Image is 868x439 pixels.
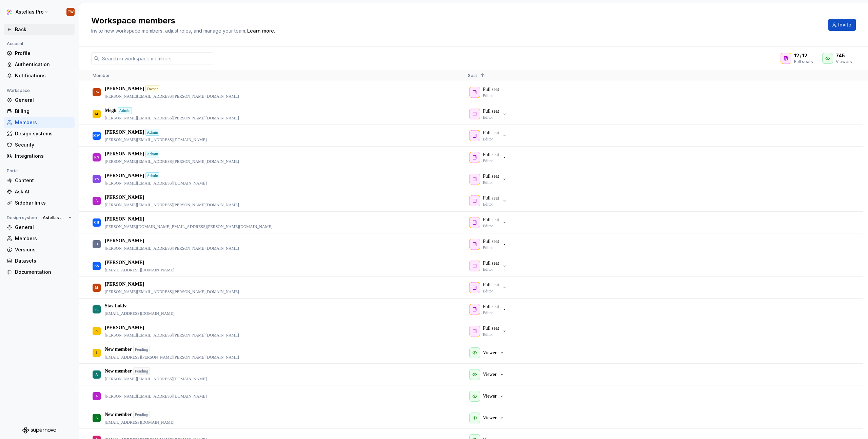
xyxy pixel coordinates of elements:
[4,40,26,48] div: Account
[483,216,499,223] p: Full seat
[483,195,499,202] p: Full seat
[15,177,72,184] div: Content
[468,368,507,381] button: Viewer
[15,257,72,264] div: Datasets
[105,281,144,288] p: [PERSON_NAME]
[5,8,13,16] img: b2369ad3-f38c-46c1-b2a2-f2452fdbdcd2.png
[105,129,144,136] p: [PERSON_NAME]
[828,19,856,31] button: Invite
[483,223,493,229] p: Editor
[105,137,207,142] p: [PERSON_NAME][EMAIL_ADDRESS][DOMAIN_NAME]
[483,325,499,332] p: Full seat
[4,151,75,161] a: Integrations
[483,158,493,164] p: Editor
[105,420,174,425] p: [EMAIL_ADDRESS][DOMAIN_NAME]
[22,427,56,434] svg: Supernova Logo
[95,411,98,424] div: A
[145,129,159,136] div: Admin
[105,368,132,375] p: New member
[94,259,99,272] div: KS
[105,159,239,164] p: [PERSON_NAME][EMAIL_ADDRESS][PERSON_NAME][DOMAIN_NAME]
[118,107,132,114] div: Admin
[468,346,507,360] button: Viewer
[95,107,98,120] div: M
[105,172,144,179] p: [PERSON_NAME]
[4,222,75,233] a: General
[4,244,75,255] a: Versions
[483,393,496,400] p: Viewer
[15,130,72,137] div: Design systems
[105,324,144,331] p: [PERSON_NAME]
[4,175,75,186] a: Content
[15,72,72,79] div: Notifications
[468,389,507,403] button: Viewer
[105,346,132,353] p: New member
[95,303,99,316] div: SL
[105,202,239,208] p: [PERSON_NAME][EMAIL_ADDRESS][PERSON_NAME][DOMAIN_NAME]
[483,332,493,337] p: Editor
[105,289,239,294] p: [PERSON_NAME][EMAIL_ADDRESS][PERSON_NAME][DOMAIN_NAME]
[468,151,510,164] button: Full seatEditor
[43,215,66,221] span: Astellas Pro
[468,172,510,186] button: Full seatEditor
[483,108,499,115] p: Full seat
[105,267,174,273] p: [EMAIL_ADDRESS][DOMAIN_NAME]
[802,52,807,59] span: 12
[15,119,72,126] div: Members
[15,50,72,57] div: Profile
[15,108,72,115] div: Billing
[105,194,144,201] p: [PERSON_NAME]
[4,255,75,266] a: Datasets
[483,282,499,288] p: Full seat
[468,411,507,425] button: Viewer
[15,224,72,231] div: General
[105,180,207,186] p: [PERSON_NAME][EMAIL_ADDRESS][DOMAIN_NAME]
[105,224,273,229] p: [PERSON_NAME][DOMAIN_NAME][EMAIL_ADDRESS][PERSON_NAME][DOMAIN_NAME]
[483,415,496,421] p: Viewer
[15,188,72,195] div: Ask AI
[95,389,98,403] div: A
[15,199,72,206] div: Sidebar links
[4,117,75,128] a: Members
[4,87,33,95] div: Workspace
[15,269,72,275] div: Documentation
[99,52,213,64] input: Search in workspace members...
[15,141,72,148] div: Security
[483,288,493,294] p: Editor
[483,303,499,310] p: Full seat
[96,324,98,338] div: S
[4,139,75,150] a: Security
[95,172,99,186] div: VS
[4,24,75,35] a: Back
[468,107,510,121] button: Full seatEditor
[105,411,132,418] p: New member
[105,259,144,266] p: [PERSON_NAME]
[96,346,98,359] div: 6
[483,371,496,378] p: Viewer
[145,85,159,92] div: Owner
[247,27,274,34] a: Learn more
[468,281,510,294] button: Full seatEditor
[4,48,75,59] a: Profile
[67,9,74,15] div: TW
[133,411,150,418] div: Pending
[105,94,239,99] p: [PERSON_NAME][EMAIL_ADDRESS][PERSON_NAME][DOMAIN_NAME]
[95,281,98,294] div: M
[468,194,510,208] button: Full seatEditor
[468,73,477,78] span: Seat
[105,311,174,316] p: [EMAIL_ADDRESS][DOMAIN_NAME]
[4,267,75,278] a: Documentation
[4,186,75,197] a: Ask AI
[483,180,493,185] p: Editor
[105,151,144,157] p: [PERSON_NAME]
[483,310,493,316] p: Editor
[468,303,510,316] button: Full seatEditor
[91,15,820,26] h2: Workspace members
[483,245,493,250] p: Editor
[15,97,72,103] div: General
[468,237,510,251] button: Full seatEditor
[4,197,75,208] a: Sidebar links
[105,246,239,251] p: [PERSON_NAME][EMAIL_ADDRESS][PERSON_NAME][DOMAIN_NAME]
